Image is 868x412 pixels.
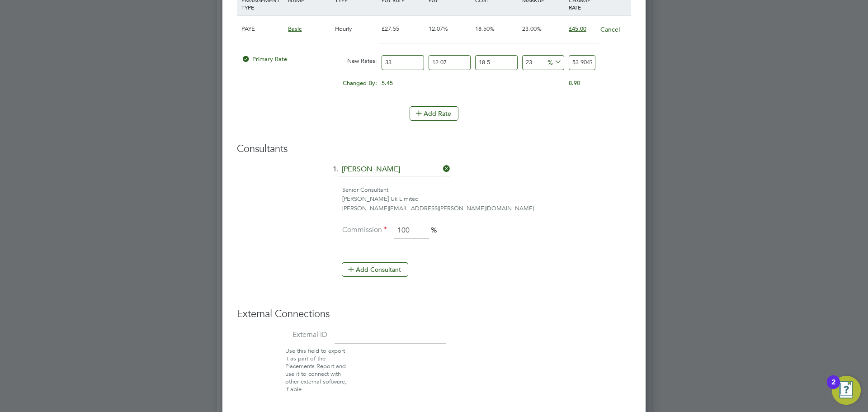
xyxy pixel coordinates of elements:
button: Add Consultant [342,262,408,277]
span: 5.45 [382,79,393,87]
span: % [544,57,563,66]
div: Changed By: [239,75,379,92]
span: 18.50% [475,25,495,33]
span: Basic [288,25,302,33]
span: 12.07% [429,25,448,33]
span: £45.00 [569,25,586,33]
label: Commission [342,225,387,235]
div: New Rates: [333,52,379,70]
button: Add Rate [410,106,458,121]
span: Use this field to export it as part of the Placements Report and use it to connect with other ext... [285,347,347,393]
div: [PERSON_NAME][EMAIL_ADDRESS][PERSON_NAME][DOMAIN_NAME] [342,204,631,213]
span: 8.90 [569,79,580,87]
button: Open Resource Center, 2 new notifications [832,376,861,405]
li: 1. [237,163,631,185]
div: [PERSON_NAME] Uk Limited [342,194,631,204]
div: 2 [831,382,835,394]
div: Hourly [333,16,379,42]
span: Primary Rate [241,55,287,63]
span: 23.00% [522,25,542,33]
label: External ID [237,330,327,340]
button: Cancel [600,25,620,34]
div: Senior Consultant [342,185,631,195]
input: Search for... [339,163,450,176]
h3: External Connections [237,308,631,321]
div: PAYE [239,16,286,42]
div: £27.55 [379,16,426,42]
h3: Consultants [237,142,631,156]
span: % [431,226,437,235]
